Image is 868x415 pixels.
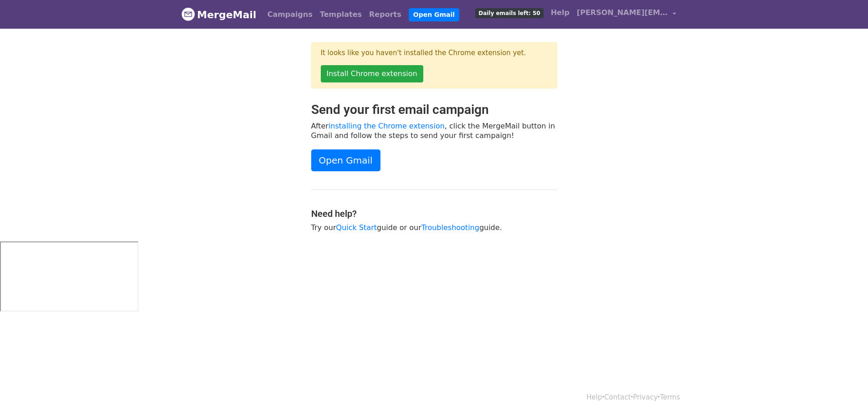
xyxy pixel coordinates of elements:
a: Campaigns [264,5,316,24]
a: MergeMail [181,5,257,24]
a: Privacy [633,393,657,401]
a: Install Chrome extension [321,65,423,82]
span: [PERSON_NAME][EMAIL_ADDRESS][DOMAIN_NAME] [577,7,668,18]
a: Help [547,4,573,22]
p: After , click the MergeMail button in Gmail and follow the steps to send your first campaign! [311,121,557,140]
a: Help [586,393,602,401]
span: Daily emails left: 50 [475,8,543,18]
a: [PERSON_NAME][EMAIL_ADDRESS][DOMAIN_NAME] [573,4,680,25]
img: MergeMail logo [181,7,195,21]
p: It looks like you haven't installed the Chrome extension yet. [321,48,548,58]
a: Reports [365,5,405,24]
a: Contact [604,393,631,401]
p: Try our guide or our guide. [311,223,557,232]
a: Quick Start [336,223,377,232]
h4: Need help? [311,208,557,219]
a: Open Gmail [311,149,380,171]
a: Troubleshooting [421,223,479,232]
a: Daily emails left: 50 [472,4,547,22]
a: Templates [316,5,365,24]
h2: Send your first email campaign [311,102,557,118]
a: Open Gmail [409,8,459,21]
a: installing the Chrome extension [329,122,445,130]
a: Terms [660,393,680,401]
